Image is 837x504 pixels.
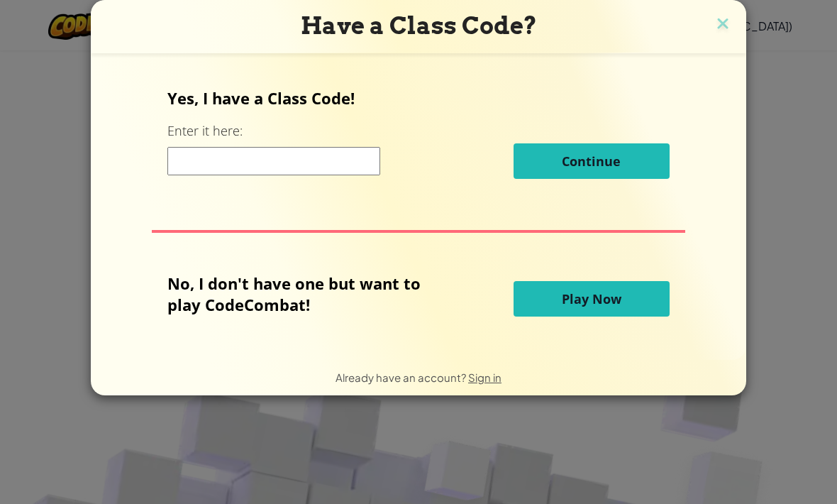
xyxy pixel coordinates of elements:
span: Play Now [562,290,621,307]
a: Sign in [468,371,501,384]
button: Continue [514,143,670,179]
button: Play Now [514,281,670,317]
p: Yes, I have a Class Code! [167,87,669,109]
img: close icon [714,14,732,35]
span: Already have an account? [336,371,468,384]
p: No, I don't have one but want to play CodeCombat! [167,273,442,315]
span: Continue [562,153,621,170]
label: Enter it here: [167,122,243,140]
span: Have a Class Code? [301,11,537,40]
